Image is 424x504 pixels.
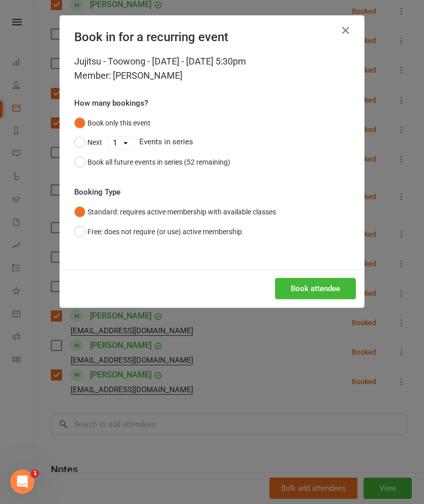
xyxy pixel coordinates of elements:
[275,278,356,299] button: Book attendee
[338,22,354,39] button: Close
[74,54,350,83] div: Jujitsu - Toowong - [DATE] - [DATE] 5:30pm Member: [PERSON_NAME]
[74,133,350,152] div: Events in series
[74,202,276,222] button: Standard: requires active membership with available classes
[74,186,120,198] label: Booking Type
[74,30,350,44] h4: Book in for a recurring event
[31,469,39,478] span: 1
[74,222,242,241] button: Free: does not require (or use) active membership
[74,152,230,172] button: Book all future events in series (52 remaining)
[87,156,230,168] div: Book all future events in series (52 remaining)
[74,97,148,109] label: How many bookings?
[10,469,35,494] iframe: Intercom live chat
[74,133,102,152] button: Next
[74,113,150,133] button: Book only this event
